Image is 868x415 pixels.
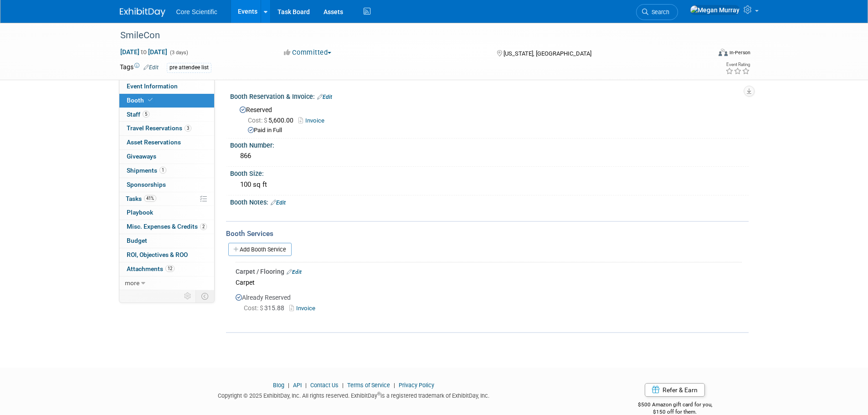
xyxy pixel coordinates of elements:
[237,149,742,163] div: 866
[298,117,329,124] a: Invoice
[377,391,380,396] sup: ®
[636,4,678,20] a: Search
[127,124,191,132] span: Travel Reservations
[127,153,156,160] span: Giveaways
[185,125,191,132] span: 3
[503,50,591,57] span: [US_STATE], [GEOGRAPHIC_DATA]
[119,136,214,149] a: Asset Reservations
[127,97,154,104] span: Booth
[119,220,214,234] a: Misc. Expenses & Credits2
[127,209,153,216] span: Playbook
[645,383,705,397] a: Refer & Earn
[127,251,188,258] span: ROI, Objectives & ROO
[200,223,207,230] span: 2
[120,48,168,56] span: [DATE] [DATE]
[729,49,750,56] div: In-Person
[139,48,148,56] span: to
[180,290,196,302] td: Personalize Event Tab Strip
[340,382,346,389] span: |
[648,9,669,15] span: Search
[117,27,697,44] div: SmileCon
[690,5,740,15] img: Megan Murray
[230,167,749,178] div: Booth Size:
[119,122,214,135] a: Travel Reservations3
[127,167,166,174] span: Shipments
[119,206,214,220] a: Playbook
[236,288,742,321] div: Already Reserved
[237,103,742,135] div: Reserved
[119,150,214,164] a: Giveaways
[237,178,742,192] div: 100 sq ft
[127,265,175,272] span: Attachments
[230,195,749,207] div: Booth Notes:
[159,167,166,174] span: 1
[120,8,165,17] img: ExhibitDay
[226,229,749,239] div: Booth Services
[725,62,750,67] div: Event Rating
[127,111,149,118] span: Staff
[119,164,214,178] a: Shipments1
[119,277,214,290] a: more
[236,267,742,276] div: Carpet / Flooring
[399,382,434,389] a: Privacy Policy
[230,138,749,150] div: Booth Number:
[126,195,156,202] span: Tasks
[127,82,178,90] span: Event Information
[347,382,390,389] a: Terms of Service
[119,80,214,93] a: Event Information
[119,178,214,192] a: Sponsorships
[119,192,214,206] a: Tasks41%
[317,94,332,100] a: Edit
[143,111,149,118] span: 5
[271,200,286,206] a: Edit
[144,64,159,71] a: Edit
[281,48,335,57] button: Committed
[148,97,153,102] i: Booth reservation complete
[120,62,159,73] td: Tags
[119,108,214,122] a: Staff5
[127,223,207,230] span: Misc. Expenses & Credits
[244,304,264,312] span: Cost: $
[125,279,139,287] span: more
[248,117,268,124] span: Cost: $
[248,126,742,135] div: Paid in Full
[289,305,319,312] a: Invoice
[167,63,211,72] div: pre attendee list
[244,304,288,312] span: 315.88
[310,382,339,389] a: Contact Us
[165,265,175,272] span: 12
[293,382,302,389] a: API
[119,94,214,108] a: Booth
[657,47,751,61] div: Event Format
[176,8,217,15] span: Core Scientific
[228,243,292,256] a: Add Booth Service
[391,382,397,389] span: |
[719,49,728,56] img: Format-Inperson.png
[303,382,309,389] span: |
[169,50,188,56] span: (3 days)
[230,90,749,102] div: Booth Reservation & Invoice:
[119,262,214,276] a: Attachments12
[286,382,292,389] span: |
[236,276,742,288] div: Carpet
[119,248,214,262] a: ROI, Objectives & ROO
[144,195,156,202] span: 41%
[248,117,297,124] span: 5,600.00
[120,389,588,400] div: Copyright © 2025 ExhibitDay, Inc. All rights reserved. ExhibitDay is a registered trademark of Ex...
[287,269,302,275] a: Edit
[195,290,214,302] td: Toggle Event Tabs
[273,382,284,389] a: Blog
[119,234,214,248] a: Budget
[127,237,147,244] span: Budget
[127,138,181,146] span: Asset Reservations
[127,181,166,188] span: Sponsorships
